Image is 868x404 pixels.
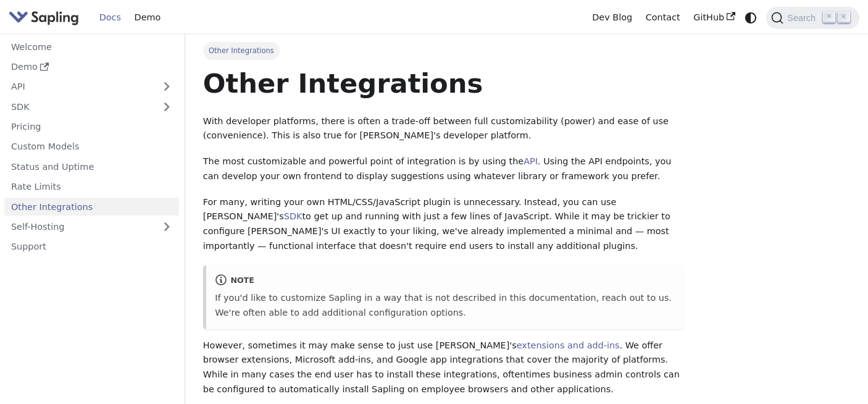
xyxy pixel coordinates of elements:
[203,339,684,397] p: However, sometimes it may make sense to just use [PERSON_NAME]'s . We offer browser extensions, M...
[4,78,154,96] a: API
[284,211,303,221] a: SDK
[128,8,167,27] a: Demo
[9,9,83,27] a: Sapling.ai
[203,42,280,59] span: Other Integrations
[585,8,638,27] a: Dev Blog
[154,98,179,116] button: Expand sidebar category 'SDK'
[766,7,859,29] button: Search (Command+K)
[4,58,179,76] a: Demo
[4,218,179,236] a: Self-Hosting
[4,158,179,175] a: Status and Uptime
[686,8,741,27] a: GitHub
[4,38,179,56] a: Welcome
[203,114,684,144] p: With developer platforms, there is often a trade-off between full customizability (power) and eas...
[524,156,538,166] a: API
[4,98,154,116] a: SDK
[4,178,179,196] a: Rate Limits
[215,274,675,288] div: note
[203,67,684,100] h1: Other Integrations
[4,198,179,216] a: Other Integrations
[4,118,179,136] a: Pricing
[9,9,79,27] img: Sapling.ai
[154,78,179,96] button: Expand sidebar category 'API'
[742,9,760,27] button: Switch between dark and light mode (currently system mode)
[639,8,687,27] a: Contact
[93,8,128,27] a: Docs
[4,238,179,256] a: Support
[517,340,620,350] a: extensions and add-ins
[203,154,684,184] p: The most customizable and powerful point of integration is by using the . Using the API endpoints...
[215,291,675,321] p: If you'd like to customize Sapling in a way that is not described in this documentation, reach ou...
[783,13,823,23] span: Search
[203,195,684,254] p: For many, writing your own HTML/CSS/JavaScript plugin is unnecessary. Instead, you can use [PERSO...
[823,12,835,23] kbd: ⌘
[838,12,850,23] kbd: K
[4,138,179,156] a: Custom Models
[203,42,684,59] nav: Breadcrumbs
